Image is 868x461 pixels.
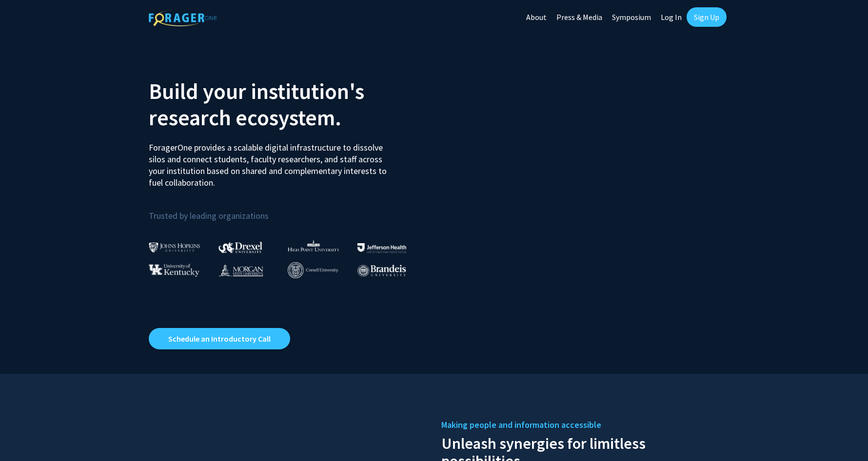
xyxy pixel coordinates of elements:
a: Sign Up [687,7,727,27]
p: ForagerOne provides a scalable digital infrastructure to dissolve silos and connect students, fac... [149,134,394,189]
img: ForagerOne Logo [149,9,217,26]
img: Drexel University [218,242,262,253]
p: Trusted by leading organizations [149,196,427,223]
img: University of Kentucky [149,264,199,277]
h5: Making people and information accessible [441,418,719,432]
img: Johns Hopkins University [149,242,200,252]
a: Opens in a new tab [149,328,290,349]
img: High Point University [288,240,339,251]
img: Cornell University [288,262,338,278]
img: Thomas Jefferson University [357,243,406,252]
img: Morgan State University [218,264,263,276]
h2: Build your institution's research ecosystem. [149,78,427,131]
img: Brandeis University [357,265,406,277]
